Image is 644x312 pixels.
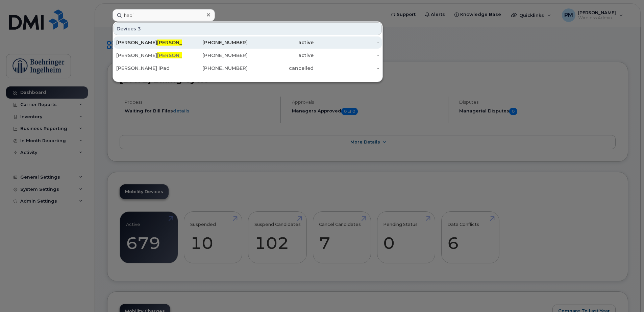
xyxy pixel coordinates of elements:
div: [PERSON_NAME] nia [116,39,182,46]
div: [PHONE_NUMBER] [182,65,248,72]
div: active [248,39,314,46]
div: - [314,65,379,72]
div: cancelled [248,65,314,72]
div: Devices [114,22,382,35]
a: [PERSON_NAME][PERSON_NAME][PERSON_NAME][PHONE_NUMBER]active- [114,49,382,61]
div: [PHONE_NUMBER] [182,39,248,46]
a: [PERSON_NAME][PERSON_NAME]nia[PHONE_NUMBER]active- [114,36,382,49]
span: [PERSON_NAME] [157,52,198,58]
div: [PERSON_NAME] [PERSON_NAME] [116,52,182,59]
div: [PERSON_NAME] iPad [116,65,182,72]
div: - [314,39,379,46]
a: [PERSON_NAME] iPad[PHONE_NUMBER]cancelled- [114,62,382,74]
span: 3 [138,25,141,32]
div: [PHONE_NUMBER] [182,52,248,59]
div: - [314,52,379,59]
div: active [248,52,314,59]
span: [PERSON_NAME] [157,40,198,46]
